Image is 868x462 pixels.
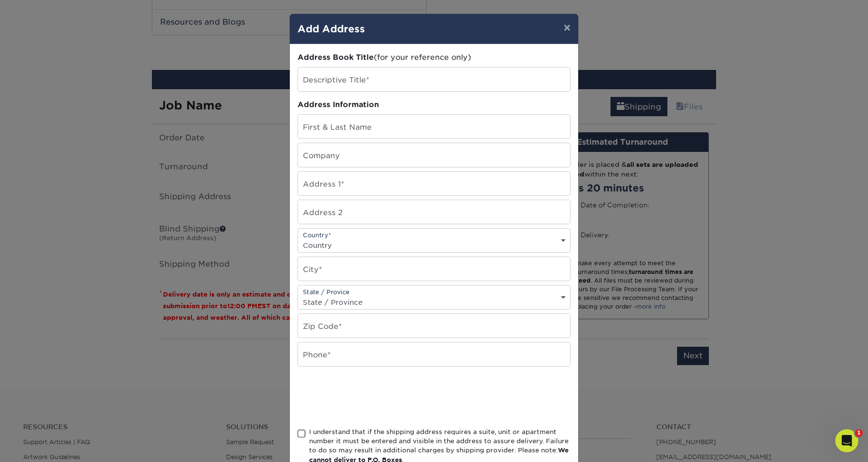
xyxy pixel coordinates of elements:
[556,14,578,41] button: ×
[298,22,570,36] h4: Add Address
[835,429,858,452] iframe: Intercom live chat
[855,429,863,437] span: 1
[298,378,444,416] iframe: reCAPTCHA
[298,53,374,62] span: Address Book Title
[298,99,570,110] div: Address Information
[298,52,570,63] div: (for your reference only)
